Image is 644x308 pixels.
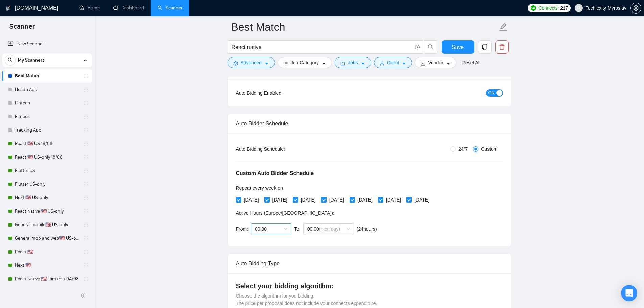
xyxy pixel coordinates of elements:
a: React Native 🇺🇸 Tam test 04/08 [15,272,79,286]
span: My Scanners [18,53,45,67]
span: From: [236,226,248,232]
span: setting [233,61,238,66]
span: Advanced [241,59,262,66]
a: React 🇺🇸 US 18/08 [15,137,79,150]
span: 217 [560,4,568,12]
a: Tracking App [15,123,79,137]
a: homeHome [79,5,100,11]
span: [DATE] [327,196,347,204]
input: Scanner name... [231,19,498,35]
input: Search Freelance Jobs... [232,43,412,51]
span: To: [294,226,301,232]
button: search [424,40,437,54]
span: caret-down [321,61,326,66]
span: Scanner [4,22,40,36]
span: holder [83,100,89,106]
a: General mobile🇺🇸 US-only [15,218,79,232]
span: Custom [478,145,500,153]
span: holder [83,127,89,133]
h4: Select your bidding algorithm: [236,281,503,291]
span: bars [283,61,288,66]
a: Health App [15,83,79,96]
button: delete [495,40,509,54]
span: caret-down [402,61,406,66]
button: userClientcaret-down [374,57,412,68]
span: [DATE] [355,196,375,204]
span: caret-down [361,61,365,66]
span: holder [83,87,89,92]
div: Auto Bidder Schedule [236,114,503,133]
a: dashboardDashboard [113,5,144,11]
span: ( 24 hours) [357,226,377,232]
span: holder [83,263,89,268]
span: folder [340,61,345,66]
button: folderJobscaret-down [335,57,371,68]
span: holder [83,168,89,173]
span: [DATE] [298,196,318,204]
a: Next 🇺🇸 [15,259,79,272]
a: React Native 🇺🇸 US-only [15,205,79,218]
span: Active Hours ( Europe/[GEOGRAPHIC_DATA] ): [236,210,334,216]
span: caret-down [264,61,269,66]
a: searchScanner [158,5,183,11]
span: [DATE] [412,196,432,204]
span: Choose the algorithm for you bidding. The price per proposal does not include your connects expen... [236,293,377,306]
button: setting [630,3,641,14]
span: double-left [80,292,87,299]
span: 00:00 [307,224,350,234]
a: Flutter US-only [15,177,79,191]
span: Vendor [428,59,443,66]
a: setting [630,5,641,11]
div: Auto Bidding Enabled: [236,89,325,97]
span: holder [83,222,89,228]
a: New Scanner [8,37,87,51]
span: Jobs [348,59,358,66]
span: [DATE] [241,196,262,204]
span: info-circle [415,45,420,49]
img: logo [6,3,10,14]
span: holder [83,141,89,146]
button: search [5,55,16,66]
a: Reset All [462,59,480,66]
button: settingAdvancedcaret-down [228,57,275,68]
span: Repeat every week on [236,185,283,191]
span: user [380,61,384,66]
button: idcardVendorcaret-down [415,57,456,68]
button: barsJob Categorycaret-down [278,57,332,68]
span: copy [478,44,491,50]
span: [DATE] [270,196,290,204]
span: Job Category [291,59,319,66]
span: search [5,58,15,63]
span: holder [83,73,89,79]
span: (next day) [319,226,340,232]
span: holder [83,155,89,160]
a: React 🇺🇸 [15,245,79,259]
span: holder [83,114,89,119]
button: copy [478,40,492,54]
span: holder [83,249,89,255]
span: ON [488,89,495,97]
span: caret-down [446,61,451,66]
span: edit [499,23,508,31]
a: React 🇺🇸 US-only 18/08 [15,150,79,164]
h5: Custom Auto Bidder Schedule [236,169,314,177]
span: delete [496,44,508,50]
span: 24/7 [456,145,470,153]
a: Next 🇺🇸 US-only [15,191,79,205]
span: [DATE] [383,196,404,204]
a: General mob and web🇺🇸 US-only - to be done [15,232,79,245]
span: idcard [421,61,425,66]
span: holder [83,182,89,187]
a: Fitness [15,110,79,123]
span: holder [83,236,89,241]
span: Connects: [539,4,559,12]
span: search [424,44,437,50]
a: Fintech [15,96,79,110]
img: upwork-logo.png [531,5,536,11]
li: New Scanner [2,37,92,51]
div: Auto Bidding Type [236,254,503,273]
span: 00:00 [255,224,287,234]
a: Flutter US [15,164,79,177]
span: Save [452,43,464,51]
